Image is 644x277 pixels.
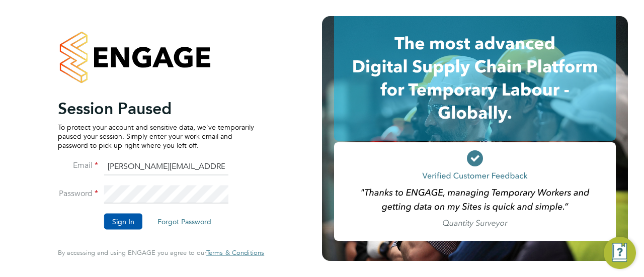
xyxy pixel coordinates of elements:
[58,98,254,118] h2: Session Paused
[149,214,219,230] button: Forgot Password
[206,249,264,257] a: Terms & Conditions
[58,248,264,257] span: By accessing and using ENGAGE you agree to our
[104,157,228,175] input: Enter your work email...
[206,248,264,257] span: Terms & Conditions
[58,160,98,171] label: Email
[604,237,636,269] button: Engage Resource Center
[58,122,254,150] p: To protect your account and sensitive data, we've temporarily paused your session. Simply enter y...
[58,189,98,199] label: Password
[104,214,142,230] button: Sign In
